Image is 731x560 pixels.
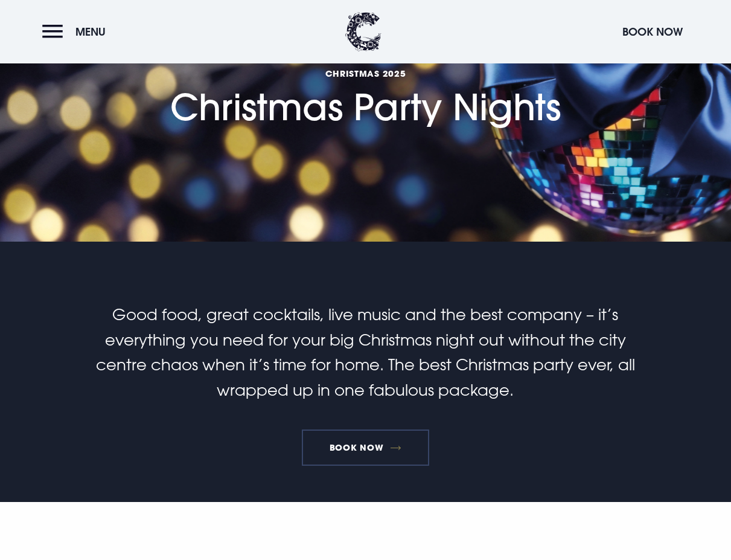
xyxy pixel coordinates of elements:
[616,19,689,45] button: Book Now
[75,25,106,39] span: Menu
[170,68,561,79] span: Christmas 2025
[345,12,381,51] img: Clandeboye Lodge
[42,19,112,45] button: Menu
[302,430,429,466] a: Book Now
[78,302,653,402] p: Good food, great cocktails, live music and the best company – it’s everything you need for your b...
